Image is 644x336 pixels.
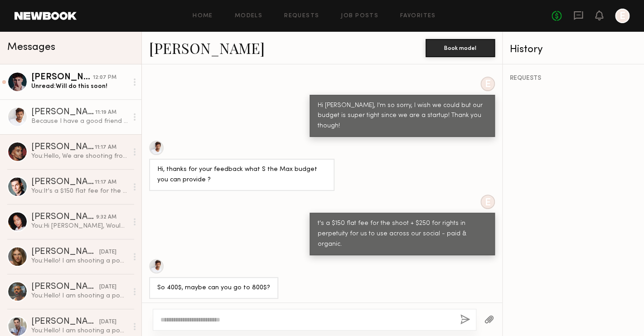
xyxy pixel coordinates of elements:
[31,282,99,292] div: [PERSON_NAME]
[615,9,629,23] a: E
[31,73,93,82] div: [PERSON_NAME]
[31,257,128,265] div: You: Hello! I am shooting a podcast based on Women's Hormonal Health [DATE][DATE] in [GEOGRAPHIC_...
[400,13,436,19] a: Favorites
[284,13,319,19] a: Requests
[99,283,116,292] div: [DATE]
[193,13,213,19] a: Home
[510,44,637,55] div: History
[31,213,96,222] div: [PERSON_NAME]
[95,143,116,152] div: 11:17 AM
[31,292,128,300] div: You: Hello! I am shooting a podcast based on Women's Hormonal Health [DATE][DATE] in [GEOGRAPHIC_...
[426,44,495,51] a: Book model
[96,213,116,222] div: 9:32 AM
[31,82,128,91] div: Unread: Will do this soon!
[95,108,116,117] div: 11:19 AM
[31,326,128,335] div: You: Hello! I am shooting a podcast based on Women's Hormonal Health [DATE][DATE] in [GEOGRAPHIC_...
[318,219,487,250] div: t's a $150 flat fee for the shoot + $250 for rights in perpetuity for us to use across our social...
[31,222,128,230] div: You: Hi [PERSON_NAME], Would you be able to send a quick self-tape introducing yourself and readi...
[31,152,128,161] div: You: Hello, We are shooting from 1:30pm-4:30pm [DATE] in [GEOGRAPHIC_DATA]. It's a $150 flat fee ...
[157,165,326,185] div: Hi, thanks for your feedback what S the Max budget you can provide ?
[93,73,116,82] div: 12:07 PM
[341,13,378,19] a: Job Posts
[31,187,128,195] div: You: It's a $150 flat fee for the shoot + $250 for rights in perpetuity for us to use across our ...
[149,38,265,58] a: [PERSON_NAME]
[31,117,128,126] div: Because I have a good friend and Chicago who could fit
[31,317,99,326] div: [PERSON_NAME]
[318,101,487,132] div: Hi [PERSON_NAME], I'm so sorry, I wish we could but our budget is super tight since we are a star...
[99,318,116,326] div: [DATE]
[99,248,116,257] div: [DATE]
[31,178,95,187] div: [PERSON_NAME]
[95,178,116,187] div: 11:17 AM
[31,108,95,117] div: [PERSON_NAME]
[157,283,270,293] div: So 400$, maybe can you go to 800$?
[7,42,55,53] span: Messages
[235,13,262,19] a: Models
[31,143,95,152] div: [PERSON_NAME]
[510,75,637,82] div: REQUESTS
[31,248,99,257] div: [PERSON_NAME]
[426,39,495,57] button: Book model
